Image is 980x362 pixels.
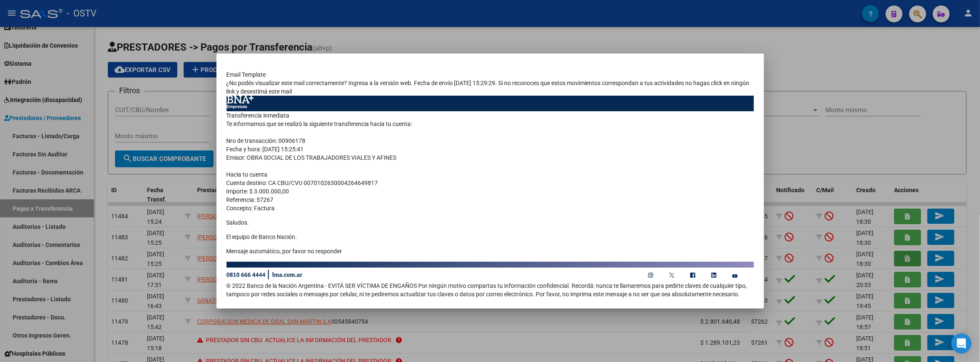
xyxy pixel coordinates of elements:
td: Transferencia inmediata Te informamos que se realizó la siguiente transferencia hacia tu cuenta: ... [227,111,754,261]
img: instagram de banco nación [648,273,653,278]
img: linkedin de banco nación [711,273,716,278]
p: Saludos. [227,218,754,227]
img: facebook de banco nación [690,273,695,278]
td: © 2022 Banco de la Nación Argentina - EVITÁ SER VÍCTIMA DE ENGAÑOS Por ningún motivo compartas tu... [227,282,754,298]
p: Mensaje automático, por favor no responder [227,247,754,255]
div: Open Intercom Messenger [951,333,972,354]
img: Numero de atencion 08106664444 o web www.bna.com.ar [227,270,302,279]
div: Email Template [227,70,754,298]
p: El equipo de Banco Nación. [227,233,754,241]
img: Banco nación [227,96,254,109]
td: ¿No podés visualizar este mail correctamente? Ingresa a la versión web. Fecha de envío [DATE] 15:... [227,79,754,96]
img: twitter de banco nación [669,273,674,278]
img: youtube de banco nación [732,274,737,278]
